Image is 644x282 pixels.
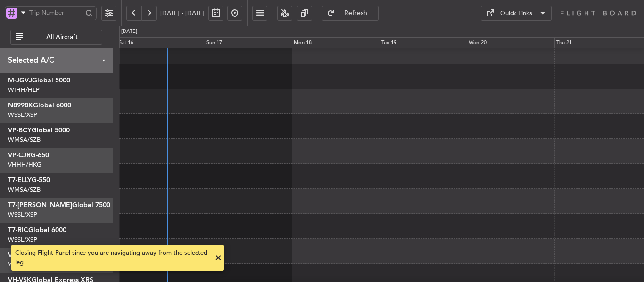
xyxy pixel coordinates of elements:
[8,202,110,209] a: T7-[PERSON_NAME]Global 7500
[29,6,83,20] input: Trip Number
[8,127,32,134] span: VP-BCY
[337,10,375,16] span: Refresh
[322,6,379,21] button: Refresh
[8,227,28,234] span: T7-RIC
[8,161,41,169] a: VHHH/HKG
[8,102,71,109] a: N8998KGlobal 6000
[8,127,70,134] a: VP-BCYGlobal 5000
[8,152,31,159] span: VP-CJR
[8,86,40,94] a: WIHH/HLP
[380,37,467,48] div: Tue 19
[117,37,204,48] div: Sat 16
[467,37,554,48] div: Wed 20
[8,152,49,159] a: VP-CJRG-650
[8,102,33,109] span: N8998K
[554,37,642,48] div: Thu 21
[8,210,37,219] a: WSSL/XSP
[8,77,32,84] span: M-JGVJ
[8,177,50,184] a: T7-ELLYG-550
[8,111,37,119] a: WSSL/XSP
[481,6,552,21] button: Quick Links
[10,30,102,45] button: All Aircraft
[8,185,41,194] a: WMSA/SZB
[160,9,205,17] span: [DATE] - [DATE]
[500,9,532,18] div: Quick Links
[8,177,32,184] span: T7-ELLY
[292,37,379,48] div: Mon 18
[25,34,99,40] span: All Aircraft
[15,249,210,267] div: Closing Flight Panel since you are navigating away from the selected leg
[205,37,292,48] div: Sun 17
[8,202,72,209] span: T7-[PERSON_NAME]
[8,77,70,84] a: M-JGVJGlobal 5000
[8,227,66,234] a: T7-RICGlobal 6000
[121,28,137,36] div: [DATE]
[8,136,41,144] a: WMSA/SZB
